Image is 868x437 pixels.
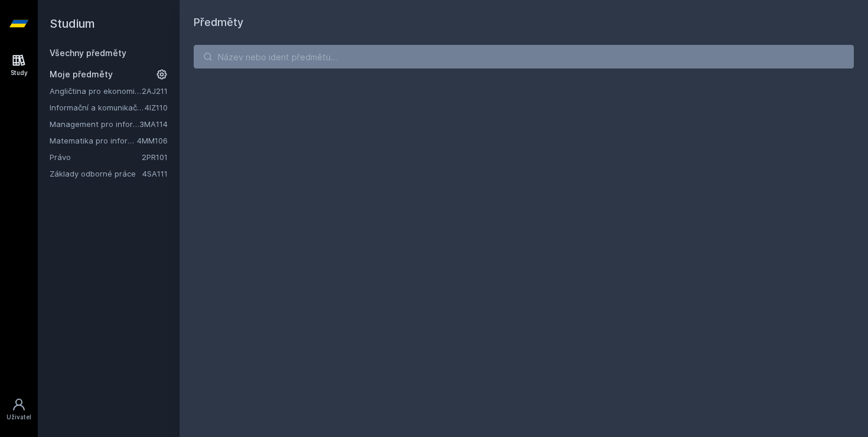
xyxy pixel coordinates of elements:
[50,69,113,80] span: Moje předměty
[194,45,854,69] input: Název nebo ident předmětu…
[139,119,168,129] a: 3MA114
[2,47,35,83] a: Study
[50,118,139,130] a: Management pro informatiky a statistiky
[50,102,145,113] a: Informační a komunikační technologie
[2,392,35,428] a: Uživatel
[50,135,137,146] a: Matematika pro informatiky
[50,151,142,163] a: Právo
[50,48,126,58] a: Všechny předměty
[142,86,168,96] a: 2AJ211
[137,136,168,145] a: 4MM106
[194,14,854,31] h1: Předměty
[11,69,28,77] div: Study
[145,103,168,112] a: 4IZ110
[142,152,168,162] a: 2PR101
[50,168,142,180] a: Základy odborné práce
[50,85,142,97] a: Angličtina pro ekonomická studia 1 (B2/C1)
[142,169,168,178] a: 4SA111
[6,413,31,422] div: Uživatel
